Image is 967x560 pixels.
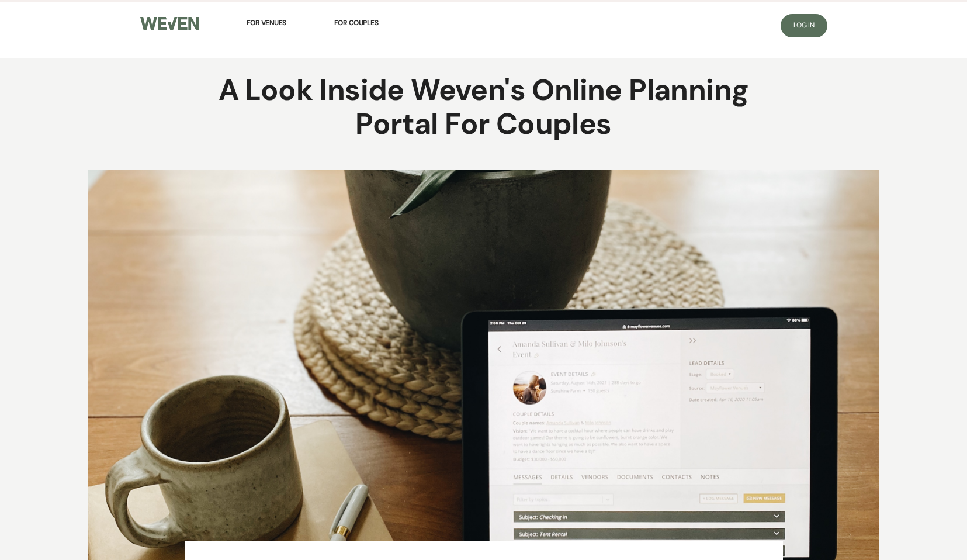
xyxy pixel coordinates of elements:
a: For Couples [334,10,379,36]
a: For Venues [247,10,286,36]
span: For Couples [334,18,379,27]
span: Log In [793,20,814,30]
img: Weven Logo [140,17,199,30]
span: For Venues [247,18,286,27]
h1: A Look Inside Weven's Online Planning Portal For Couples [213,74,754,141]
a: Log In [781,14,827,37]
